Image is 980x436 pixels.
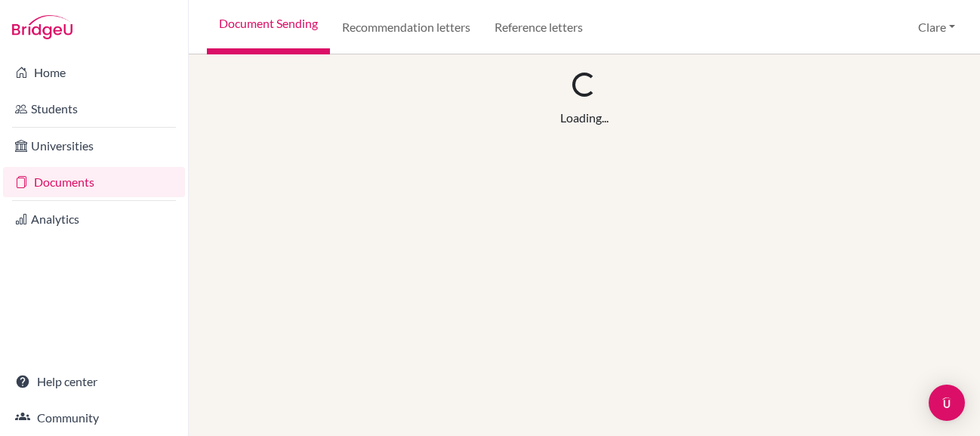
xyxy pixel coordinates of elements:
[3,204,185,234] a: Analytics
[3,94,185,124] a: Students
[911,13,962,42] button: Clare
[560,109,609,127] div: Loading...
[3,403,185,433] a: Community
[12,15,72,39] img: Bridge-U
[929,385,965,421] div: Open Intercom Messenger
[3,57,185,88] a: Home
[3,131,185,161] a: Universities
[3,167,185,197] a: Documents
[3,366,185,397] a: Help center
